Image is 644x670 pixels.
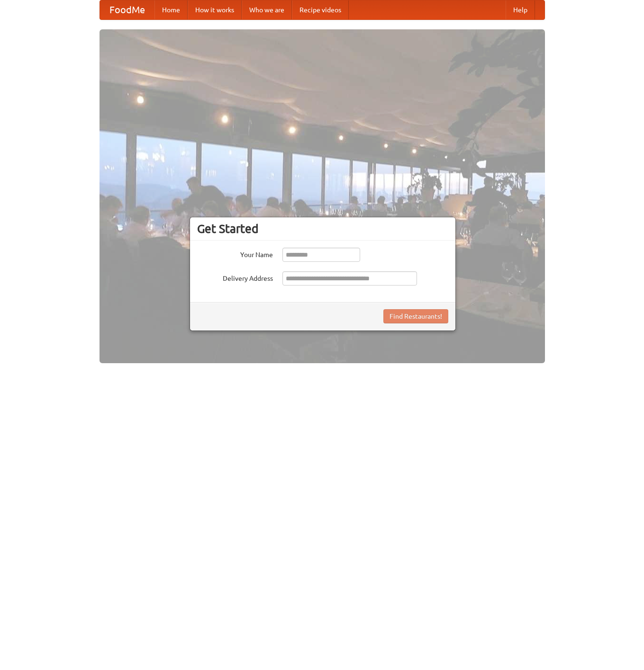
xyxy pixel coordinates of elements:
[100,0,154,19] a: FoodMe
[197,222,448,236] h3: Get Started
[383,309,448,323] button: Find Restaurants!
[197,248,273,259] label: Your Name
[197,271,273,283] label: Delivery Address
[506,0,535,19] a: Help
[154,0,188,19] a: Home
[292,0,349,19] a: Recipe videos
[188,0,242,19] a: How it works
[242,0,292,19] a: Who we are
